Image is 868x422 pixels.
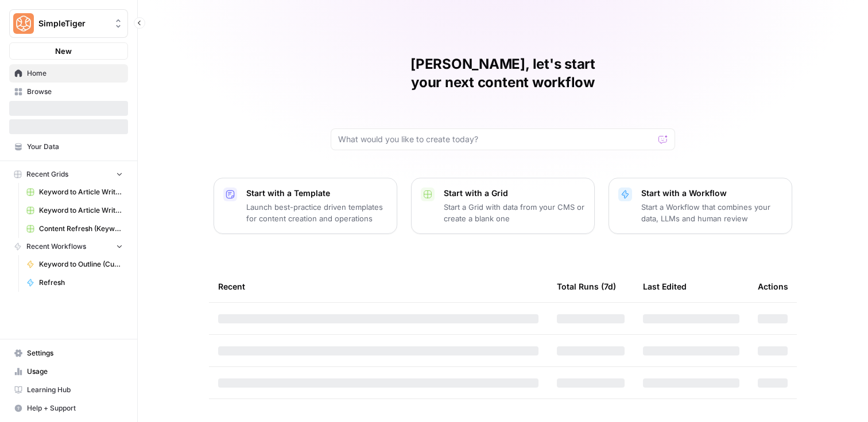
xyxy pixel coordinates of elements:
input: What would you like to create today? [338,134,654,145]
span: Keyword to Outline (Current) [39,259,123,269]
div: Total Runs (7d) [557,271,616,302]
a: Settings [9,344,128,362]
button: Recent Workflows [9,238,128,255]
span: Home [27,68,123,79]
span: Help + Support [27,403,123,413]
button: Start with a WorkflowStart a Workflow that combines your data, LLMs and human review [609,178,792,234]
a: Usage [9,362,128,381]
span: Keyword to Article Writer (I-Q) [39,205,123,216]
a: Content Refresh (Keyword -> Outline Recs) [21,220,128,238]
span: Browse [27,87,123,97]
button: Help + Support [9,399,128,417]
a: Home [9,64,128,83]
p: Start a Grid with data from your CMS or create a blank one [444,201,585,224]
span: Refresh [39,278,123,288]
div: Last Edited [643,271,687,302]
div: Actions [758,271,788,302]
button: New [9,42,128,60]
span: Learning Hub [27,385,123,395]
p: Start with a Grid [444,187,585,199]
span: Settings [27,348,123,358]
p: Start with a Template [246,187,387,199]
h1: [PERSON_NAME], let's start your next content workflow [331,55,675,92]
button: Start with a GridStart a Grid with data from your CMS or create a blank one [411,178,595,234]
a: Refresh [21,273,128,292]
button: Recent Grids [9,166,128,183]
button: Start with a TemplateLaunch best-practice driven templates for content creation and operations [214,178,397,234]
a: Keyword to Article Writer (A-H) [21,183,128,201]
button: Workspace: SimpleTiger [9,9,128,38]
div: Recent [218,271,538,302]
a: Browse [9,83,128,101]
a: Your Data [9,138,128,156]
p: Start with a Workflow [641,187,782,199]
span: New [55,45,72,57]
span: Recent Grids [26,169,68,179]
span: Content Refresh (Keyword -> Outline Recs) [39,224,123,234]
span: Keyword to Article Writer (A-H) [39,187,123,197]
p: Launch best-practice driven templates for content creation and operations [246,201,387,224]
span: Usage [27,366,123,377]
img: SimpleTiger Logo [13,13,34,34]
span: Your Data [27,142,123,152]
a: Learning Hub [9,381,128,399]
span: Recent Workflows [26,241,86,252]
p: Start a Workflow that combines your data, LLMs and human review [641,201,782,224]
a: Keyword to Article Writer (I-Q) [21,201,128,220]
a: Keyword to Outline (Current) [21,255,128,273]
span: SimpleTiger [38,18,108,29]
